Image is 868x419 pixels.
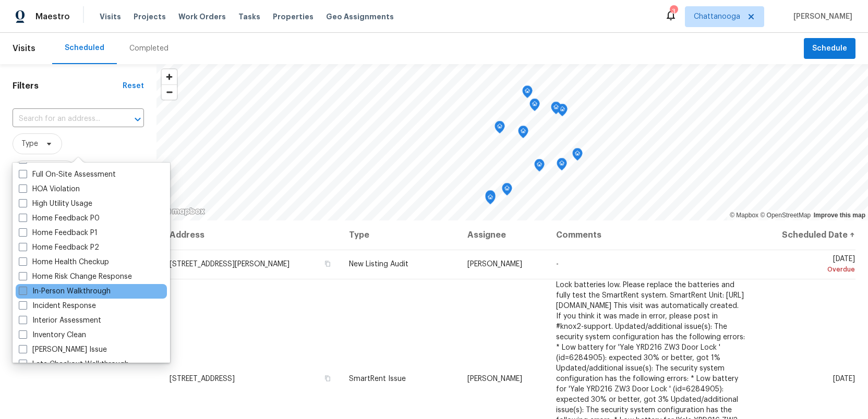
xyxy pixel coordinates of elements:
div: Overdue [762,264,855,275]
button: Zoom out [162,84,177,100]
span: Maestro [35,11,70,22]
a: Mapbox homepage [160,205,206,217]
label: High Utility Usage [19,199,92,209]
div: Map marker [502,183,512,199]
label: Full On-Site Assessment [19,169,116,180]
span: [DATE] [833,375,855,383]
span: [DATE] [762,255,855,275]
a: OpenStreetMap [760,212,811,219]
span: Visits [13,37,35,60]
th: Scheduled Date ↑ [754,220,855,250]
div: Completed [129,43,168,54]
span: Schedule [812,42,847,55]
span: SmartRent Issue [349,375,406,383]
span: [PERSON_NAME] [789,11,852,22]
span: New Listing Audit [349,261,408,268]
label: Late Checkout Walkthrough [19,359,129,369]
label: HOA Violation [19,184,80,194]
div: Map marker [534,159,545,175]
label: Home Risk Change Response [19,272,132,282]
label: Home Feedback P2 [19,242,99,253]
div: Map marker [485,192,496,208]
button: Schedule [804,38,855,59]
th: Type [341,220,459,250]
span: Geo Assignments [326,11,394,22]
button: Open [130,112,145,127]
label: [PERSON_NAME] Issue [19,344,107,355]
span: [STREET_ADDRESS] [170,375,235,383]
div: Map marker [557,158,567,174]
div: Map marker [518,126,528,142]
span: Chattanooga [694,11,740,22]
div: Map marker [551,102,561,118]
span: Visits [100,11,121,22]
label: Incident Response [19,301,96,311]
button: Copy Address [323,259,332,268]
label: In-Person Walkthrough [19,286,111,297]
div: Map marker [557,104,568,120]
th: Comments [548,220,754,250]
label: Home Health Checkup [19,257,109,267]
span: Tasks [238,13,260,20]
label: Interior Assessment [19,315,101,326]
th: Address [169,220,341,250]
div: Map marker [529,98,540,115]
a: Mapbox [730,212,758,219]
div: Reset [123,81,144,91]
div: Map marker [485,190,496,206]
span: [STREET_ADDRESS][PERSON_NAME] [170,261,290,268]
span: Properties [273,11,314,22]
div: Map marker [572,148,583,164]
span: Work Orders [178,11,226,22]
span: - [556,261,559,268]
button: Zoom in [162,69,177,84]
span: [PERSON_NAME] [467,375,522,383]
a: Improve this map [814,212,865,219]
div: 3 [670,6,677,17]
span: [PERSON_NAME] [467,261,522,268]
button: Copy Address [323,374,332,383]
label: Home Feedback P1 [19,228,98,238]
div: Map marker [495,121,505,137]
label: Inventory Clean [19,330,86,340]
span: Type [21,139,38,149]
div: Map marker [522,85,533,102]
span: Projects [134,11,166,22]
input: Search for an address... [13,111,115,127]
th: Assignee [459,220,548,250]
label: Home Feedback P0 [19,213,100,224]
span: Zoom out [162,85,177,100]
div: Scheduled [65,43,104,53]
h1: Filters [13,81,123,91]
canvas: Map [156,64,868,220]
